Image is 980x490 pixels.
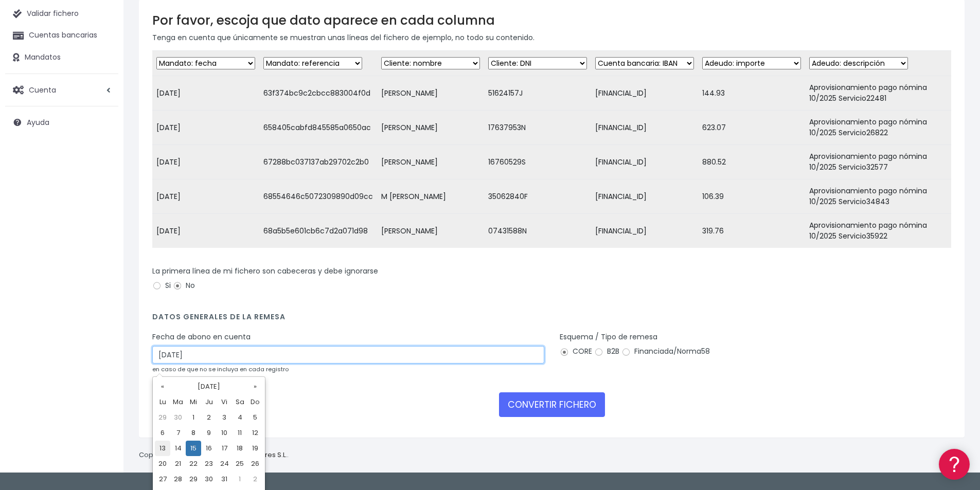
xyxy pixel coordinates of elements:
[484,179,591,214] td: 35062840F
[186,425,201,441] td: 8
[152,111,259,145] td: [DATE]
[217,456,232,471] td: 24
[170,441,186,456] td: 14
[5,25,118,46] a: Cuentas bancarias
[591,76,698,111] td: [FINANCIAL_ID]
[232,394,247,410] th: Sa
[560,346,592,357] label: CORE
[484,214,591,248] td: 07431588N
[186,456,201,471] td: 22
[232,410,247,425] td: 4
[152,76,259,111] td: [DATE]
[594,346,619,357] label: B2B
[170,379,247,394] th: [DATE]
[560,332,657,342] label: Esquema / Tipo de remesa
[698,76,805,111] td: 144.93
[155,441,170,456] td: 13
[152,13,951,28] h3: Por favor, escoja que dato aparece en cada columna
[591,145,698,179] td: [FINANCIAL_ID]
[201,425,217,441] td: 9
[805,76,951,111] td: Aprovisionamiento pago nómina 10/2025 Servicio22481
[259,76,377,111] td: 63f374bc9c2cbcc883004f0d
[484,145,591,179] td: 16760529S
[217,394,232,410] th: Vi
[805,145,951,179] td: Aprovisionamiento pago nómina 10/2025 Servicio32577
[484,76,591,111] td: 51624157J
[152,179,259,214] td: [DATE]
[591,179,698,214] td: [FINANCIAL_ID]
[5,47,118,68] a: Mandatos
[201,471,217,487] td: 30
[232,441,247,456] td: 18
[621,346,710,357] label: Financiada/Norma58
[201,441,217,456] td: 16
[27,117,49,128] span: Ayuda
[155,379,170,394] th: «
[186,471,201,487] td: 29
[247,394,263,410] th: Do
[484,111,591,145] td: 17637953N
[377,76,484,111] td: [PERSON_NAME]
[170,425,186,441] td: 7
[152,313,951,326] h4: Datos generales de la remesa
[155,456,170,471] td: 20
[186,410,201,425] td: 1
[152,365,289,373] small: en caso de que no se incluya en cada registro
[217,425,232,441] td: 10
[186,441,201,456] td: 15
[170,456,186,471] td: 21
[217,441,232,456] td: 17
[591,214,698,248] td: [FINANCIAL_ID]
[377,145,484,179] td: [PERSON_NAME]
[155,471,170,487] td: 27
[5,3,118,25] a: Validar fichero
[247,441,263,456] td: 19
[698,111,805,145] td: 623.07
[152,214,259,248] td: [DATE]
[377,179,484,214] td: M [PERSON_NAME]
[259,111,377,145] td: 658405cabfd845585a0650ac
[5,112,118,133] a: Ayuda
[805,179,951,214] td: Aprovisionamiento pago nómina 10/2025 Servicio34843
[170,471,186,487] td: 28
[698,179,805,214] td: 106.39
[247,471,263,487] td: 2
[805,111,951,145] td: Aprovisionamiento pago nómina 10/2025 Servicio26822
[155,394,170,410] th: Lu
[591,111,698,145] td: [FINANCIAL_ID]
[217,410,232,425] td: 3
[698,145,805,179] td: 880.52
[805,214,951,248] td: Aprovisionamiento pago nómina 10/2025 Servicio35922
[232,471,247,487] td: 1
[152,332,251,342] label: Fecha de abono en cuenta
[152,32,951,43] p: Tenga en cuenta que únicamente se muestran unas líneas del fichero de ejemplo, no todo su contenido.
[186,394,201,410] th: Mi
[152,266,378,277] label: La primera línea de mi fichero son cabeceras y debe ignorarse
[232,456,247,471] td: 25
[152,280,171,291] label: Si
[155,425,170,441] td: 6
[232,425,247,441] td: 11
[247,379,263,394] th: »
[377,111,484,145] td: [PERSON_NAME]
[247,425,263,441] td: 12
[499,392,605,417] button: CONVERTIR FICHERO
[259,179,377,214] td: 68554646c5072309890d09cc
[201,394,217,410] th: Ju
[698,214,805,248] td: 319.76
[152,145,259,179] td: [DATE]
[247,456,263,471] td: 26
[155,410,170,425] td: 29
[5,79,118,101] a: Cuenta
[201,456,217,471] td: 23
[217,471,232,487] td: 31
[259,214,377,248] td: 68a5b5e601cb6c7d2a071d98
[173,280,195,291] label: No
[29,84,56,95] span: Cuenta
[170,394,186,410] th: Ma
[377,214,484,248] td: [PERSON_NAME]
[170,410,186,425] td: 30
[259,145,377,179] td: 67288bc037137ab29702c2b0
[139,450,289,461] p: Copyright © 2025 .
[247,410,263,425] td: 5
